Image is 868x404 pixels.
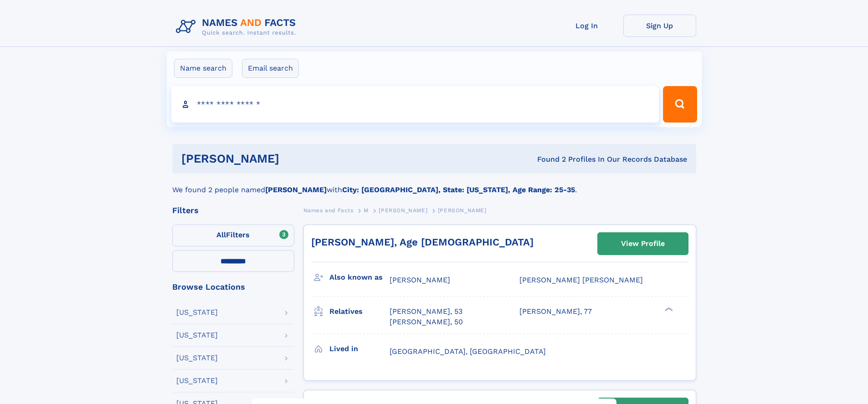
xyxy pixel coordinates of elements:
b: [PERSON_NAME] [265,185,327,194]
button: Search Button [663,86,697,123]
div: Filters [172,206,294,215]
div: We found 2 people named with . [172,174,696,195]
img: Logo Names and Facts [172,15,303,39]
a: [PERSON_NAME], 77 [519,307,592,317]
a: [PERSON_NAME] [379,205,427,216]
h3: Lived in [329,341,390,357]
label: Email search [242,59,299,78]
a: Names and Facts [303,205,354,216]
div: [US_STATE] [176,332,218,339]
div: View Profile [621,233,665,254]
a: [PERSON_NAME], Age [DEMOGRAPHIC_DATA] [311,236,534,248]
h1: [PERSON_NAME] [181,153,408,164]
input: search input [171,86,659,123]
a: M [364,205,369,216]
span: [GEOGRAPHIC_DATA], [GEOGRAPHIC_DATA] [390,347,546,356]
h3: Relatives [329,304,390,319]
div: ❯ [663,307,673,312]
b: City: [GEOGRAPHIC_DATA], State: [US_STATE], Age Range: 25-35 [342,185,575,194]
label: Name search [174,59,232,78]
a: Log In [550,15,623,37]
div: [US_STATE] [176,354,218,362]
span: [PERSON_NAME] [379,207,427,214]
div: [US_STATE] [176,377,218,384]
label: Filters [172,225,294,246]
a: View Profile [598,233,688,255]
span: [PERSON_NAME] [PERSON_NAME] [519,276,643,284]
span: M [364,207,369,214]
div: Browse Locations [172,283,294,291]
span: [PERSON_NAME] [390,276,450,284]
span: [PERSON_NAME] [438,207,487,214]
div: Found 2 Profiles In Our Records Database [408,154,687,164]
a: [PERSON_NAME], 53 [390,307,462,317]
h3: Also known as [329,270,390,285]
a: [PERSON_NAME], 50 [390,317,463,327]
div: [US_STATE] [176,309,218,316]
span: All [216,230,226,239]
a: Sign Up [623,15,696,37]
